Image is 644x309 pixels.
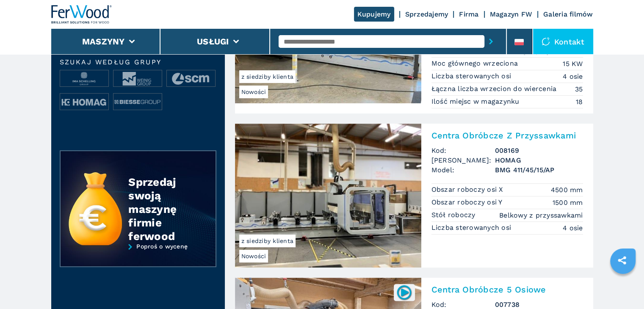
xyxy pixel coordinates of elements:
span: Nowości [239,250,268,262]
em: 35 [575,84,583,94]
a: Firma [459,10,478,18]
a: Poproś o wycenę [60,243,216,273]
h2: Centra Obróbcze 5 Osiowe [431,284,583,295]
span: Szukaj według grupy [60,59,216,66]
h2: Centra Obróbcze Z Przyssawkami [431,130,583,141]
span: Model: [431,165,495,175]
div: Kontakt [533,29,593,54]
em: 4500 mm [551,185,583,195]
a: Sprzedajemy [405,10,448,18]
p: Liczba sterowanych osi [431,72,514,81]
span: z siedziby klienta [239,235,296,247]
em: Belkowy z przyssawkami [499,210,583,220]
a: sharethis [611,250,633,271]
p: Obszar roboczy osi X [431,185,506,194]
h3: 008169 [495,146,583,155]
p: Moc głównego wrzeciona [431,59,520,68]
a: Centra Obróbcze Z Przyssawkami HOMAG BMG 411/45/15/APNowościz siedziby klientaCentra Obróbcze Z P... [235,124,593,268]
img: image [113,70,162,87]
img: image [167,70,215,87]
div: Sprzedaj swoją maszynę firmie ferwood [128,175,199,243]
a: Galeria filmów [543,10,593,18]
h3: BMG 411/45/15/AP [495,165,583,175]
p: Liczba sterowanych osi [431,223,514,232]
img: Kontakt [542,37,550,46]
img: Ferwood [51,5,112,24]
em: 1500 mm [553,198,583,207]
em: 18 [576,97,583,107]
img: image [60,94,108,110]
em: 15 KW [563,59,583,69]
p: Obszar roboczy osi Y [431,198,505,207]
p: Łączna liczba wrzecion do wiercenia [431,84,559,94]
img: image [113,94,162,110]
a: Magazyn FW [490,10,533,18]
span: Nowości [239,86,268,98]
img: image [60,70,108,87]
em: 4 osie [563,223,583,233]
button: Maszyny [82,36,125,47]
button: submit-button [484,32,498,51]
em: 4 osie [563,72,583,81]
p: Ilość miejsc w magazynku [431,97,522,106]
span: Kod: [431,146,495,155]
img: 007738 [396,284,412,301]
p: Stół roboczy [431,210,478,220]
img: Centra Obróbcze Z Przyssawkami HOMAG BMG 411/45/15/AP [235,124,421,268]
h3: HOMAG [495,155,583,165]
a: Kupujemy [354,7,394,22]
iframe: Chat [608,271,638,303]
span: z siedziby klienta [239,70,296,83]
span: [PERSON_NAME]: [431,155,495,165]
button: Usługi [197,36,229,47]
